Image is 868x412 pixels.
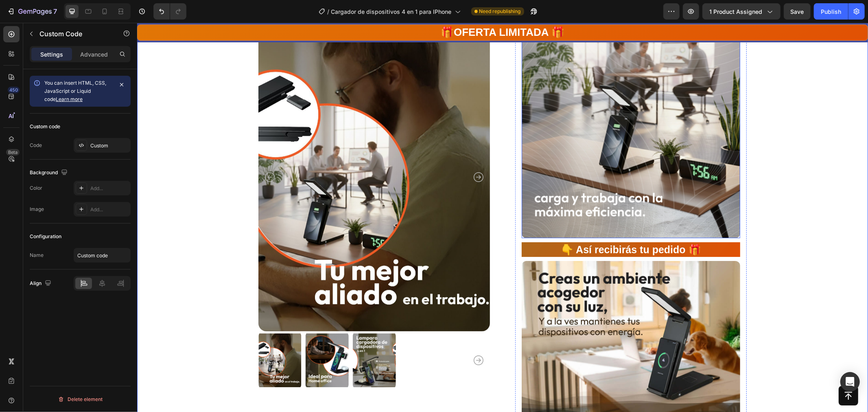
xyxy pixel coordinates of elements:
iframe: Design area [137,23,868,412]
button: Carousel Next Arrow [337,149,346,159]
div: Align [30,278,53,289]
span: Need republishing [479,8,521,15]
div: Configuration [30,233,61,240]
div: Delete element [58,394,103,404]
button: Carousel Next Arrow [337,333,346,342]
div: 450 [8,87,20,93]
div: Background [30,167,69,178]
button: Save [784,3,811,20]
div: Name [30,252,44,259]
button: 7 [3,3,61,20]
div: Beta [6,149,20,156]
div: Custom [90,142,129,149]
a: Learn more [56,96,83,102]
div: Image [30,206,44,213]
p: 7 [53,7,57,16]
div: Code [30,142,42,149]
span: 1 product assigned [709,7,762,16]
div: Color [30,184,42,192]
span: Cargador de dispositivos 4 en 1 para IPhone [331,7,452,16]
p: Settings [40,50,63,59]
div: Open Intercom Messenger [840,372,860,392]
h2: 👇 Así recibirás tu pedido 🎁 [385,219,603,234]
span: You can insert HTML, CSS, JavaScript or Liquid code [44,80,106,102]
img: Cargador de dispositivos 4 en 1 para IPhone y Android - Enovaverse [121,309,164,366]
button: 1 product assigned [702,3,781,20]
span: / [328,7,330,16]
p: Custom Code [39,29,109,39]
div: Add... [90,185,129,192]
div: Custom code [30,123,60,130]
span: Save [791,8,804,15]
div: Undo/Redo [153,3,186,20]
div: Add... [90,206,129,213]
div: Publish [821,7,841,16]
img: Cargador de dispositivos 4 en 1 para IPhone y Android - Enovaverse [216,309,259,366]
button: Delete element [30,393,131,406]
button: Carousel Back Arrow [128,333,138,342]
img: Cargador de dispositivos 4 en 1 para IPhone y Android - Enovaverse [168,309,212,366]
p: Advanced [80,50,108,59]
button: Publish [814,3,848,20]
